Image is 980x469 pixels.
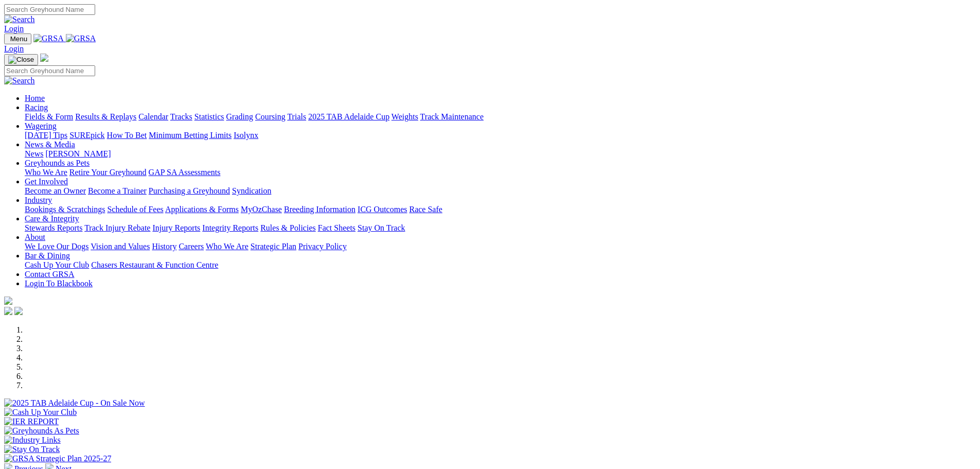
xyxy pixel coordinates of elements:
a: Weights [391,112,418,121]
a: About [25,233,45,241]
a: Racing [25,103,48,112]
a: Privacy Policy [298,242,347,251]
a: Fields & Form [25,112,73,121]
a: Fact Sheets [318,223,355,232]
div: Get Involved [25,186,976,196]
a: Industry [25,196,52,204]
a: Retire Your Greyhound [69,168,147,177]
a: Breeding Information [284,205,355,214]
img: GRSA Strategic Plan 2025-27 [4,454,111,463]
div: Racing [25,112,976,121]
div: Industry [25,205,976,214]
a: Bar & Dining [25,251,70,260]
button: Toggle navigation [4,54,38,65]
img: logo-grsa-white.png [4,297,12,305]
a: Track Maintenance [420,112,484,121]
a: Strategic Plan [251,242,296,251]
a: Tracks [170,112,192,121]
a: Bookings & Scratchings [25,205,105,214]
a: Chasers Restaurant & Function Centre [91,260,218,269]
a: Injury Reports [152,223,200,232]
div: Bar & Dining [25,260,976,270]
a: GAP SA Assessments [149,168,221,177]
a: History [152,242,176,251]
span: Menu [10,35,27,43]
a: Login [4,24,24,33]
a: Coursing [255,112,286,121]
a: Cash Up Your Club [25,260,89,269]
img: Cash Up Your Club [4,408,77,417]
a: Vision and Values [91,242,150,251]
a: News & Media [25,140,75,149]
a: [PERSON_NAME] [45,149,111,158]
a: Track Injury Rebate [84,223,150,232]
a: Grading [226,112,253,121]
img: Industry Links [4,436,61,445]
img: Stay On Track [4,445,60,454]
a: Who We Are [25,168,67,177]
img: facebook.svg [4,307,12,315]
a: Stay On Track [358,223,405,232]
a: Login To Blackbook [25,279,93,288]
a: [DATE] Tips [25,131,67,140]
a: Contact GRSA [25,270,74,279]
a: 2025 TAB Adelaide Cup [308,112,389,121]
a: Results & Replays [75,112,136,121]
a: Race Safe [409,205,442,214]
img: Close [8,56,34,64]
a: Greyhounds as Pets [25,159,90,167]
input: Search [4,65,95,76]
a: Stewards Reports [25,223,82,232]
a: Careers [179,242,204,251]
a: Calendar [138,112,168,121]
a: Get Involved [25,177,68,186]
img: GRSA [33,34,64,43]
a: ICG Outcomes [358,205,407,214]
div: About [25,242,976,251]
a: News [25,149,43,158]
input: Search [4,4,95,15]
img: twitter.svg [14,307,23,315]
a: Statistics [194,112,224,121]
a: Purchasing a Greyhound [149,186,230,195]
a: Login [4,44,24,53]
img: logo-grsa-white.png [40,54,48,62]
img: IER REPORT [4,417,59,426]
a: Home [25,94,45,102]
a: Applications & Forms [165,205,239,214]
div: Greyhounds as Pets [25,168,976,177]
a: Care & Integrity [25,214,79,223]
div: News & Media [25,149,976,159]
div: Wagering [25,131,976,140]
button: Toggle navigation [4,33,31,44]
div: Care & Integrity [25,223,976,233]
a: Minimum Betting Limits [149,131,231,140]
a: Wagering [25,121,57,130]
a: How To Bet [107,131,147,140]
a: Trials [287,112,306,121]
a: MyOzChase [241,205,282,214]
a: We Love Our Dogs [25,242,88,251]
img: Search [4,15,35,24]
a: Syndication [232,186,271,195]
img: 2025 TAB Adelaide Cup - On Sale Now [4,398,145,408]
a: Become a Trainer [88,186,147,195]
a: Who We Are [206,242,248,251]
img: GRSA [66,34,96,43]
a: Become an Owner [25,186,86,195]
a: SUREpick [69,131,104,140]
a: Integrity Reports [202,223,258,232]
a: Isolynx [234,131,258,140]
img: Greyhounds As Pets [4,426,79,436]
a: Rules & Policies [260,223,316,232]
img: Search [4,76,35,85]
a: Schedule of Fees [107,205,163,214]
